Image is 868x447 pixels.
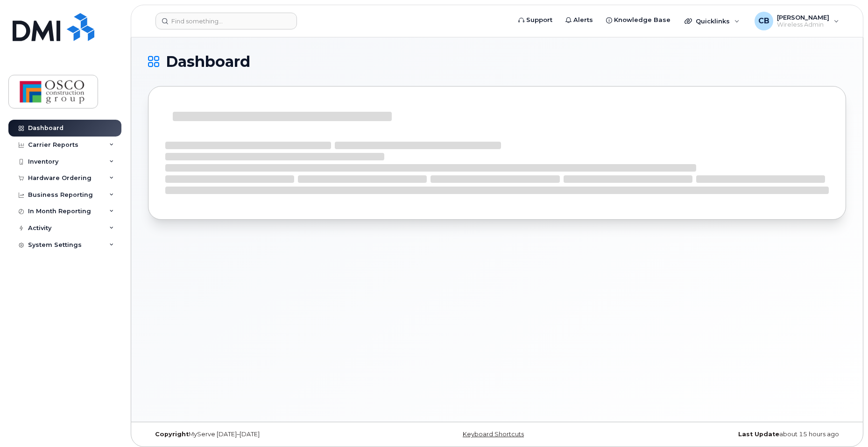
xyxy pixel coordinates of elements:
div: about 15 hours ago [614,431,846,438]
strong: Copyright [155,431,189,438]
div: MyServe [DATE]–[DATE] [148,431,381,438]
a: Keyboard Shortcuts [463,431,524,438]
span: Dashboard [166,55,250,69]
strong: Last Update [738,431,779,438]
